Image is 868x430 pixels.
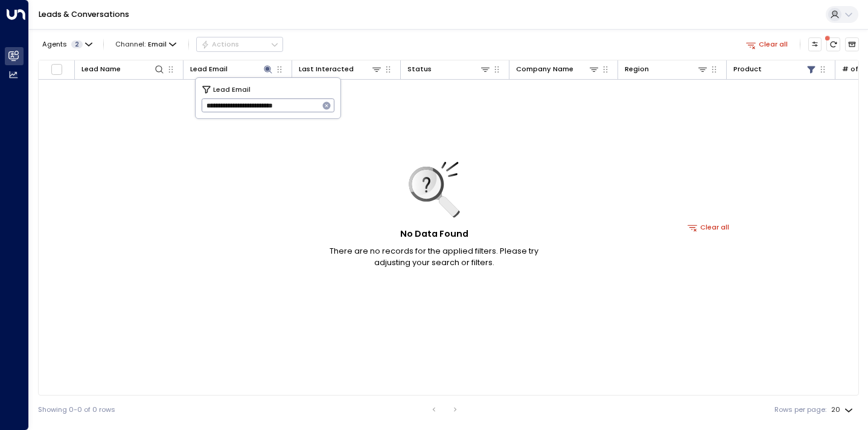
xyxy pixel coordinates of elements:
[808,37,822,51] button: Customize
[196,37,283,51] div: Button group with a nested menu
[51,63,63,75] span: Toggle select all
[733,63,762,75] div: Product
[774,405,826,415] label: Rows per page:
[39,9,129,19] a: Leads & Conversations
[38,405,115,415] div: Showing 0-0 of 0 rows
[400,228,468,241] h5: No Data Found
[38,37,95,51] button: Agents2
[299,63,382,75] div: Last Interacted
[299,63,354,75] div: Last Interacted
[81,63,121,75] div: Lead Name
[213,84,251,95] span: Lead Email
[112,37,180,51] button: Channel:Email
[190,63,228,75] div: Lead Email
[733,63,817,75] div: Product
[684,220,734,234] button: Clear all
[190,63,273,75] div: Lead Email
[625,63,649,75] div: Region
[625,63,708,75] div: Region
[201,40,239,48] div: Actions
[407,63,432,75] div: Status
[112,37,180,51] span: Channel:
[148,40,167,48] span: Email
[407,63,491,75] div: Status
[313,245,555,268] p: There are no records for the applied filters. Please try adjusting your search or filters.
[71,40,83,48] span: 2
[42,41,67,48] span: Agents
[81,63,165,75] div: Lead Name
[845,37,859,51] button: Archived Leads
[196,37,283,51] button: Actions
[516,63,599,75] div: Company Name
[826,37,840,51] span: There are new threads available. Refresh the grid to view the latest updates.
[831,402,855,417] div: 20
[516,63,573,75] div: Company Name
[426,402,464,417] nav: pagination navigation
[742,37,792,51] button: Clear all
